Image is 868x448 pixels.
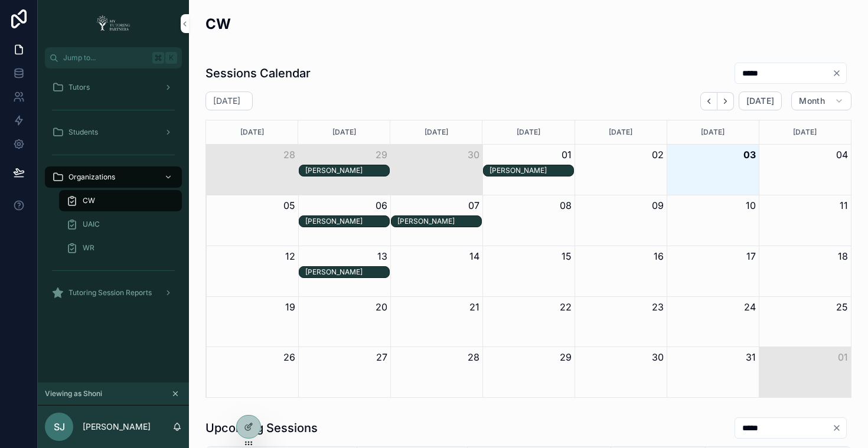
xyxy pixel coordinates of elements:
[577,120,665,144] div: [DATE]
[838,249,848,263] button: 18
[746,198,756,212] button: 10
[469,300,479,314] button: 21
[376,300,387,314] button: 20
[305,267,389,277] div: Noora Alharbi
[167,53,176,63] span: K
[761,120,849,144] div: [DATE]
[746,249,756,263] button: 17
[377,249,387,263] button: 13
[717,92,734,110] button: Next
[54,420,65,434] span: SJ
[560,350,572,364] button: 29
[654,249,664,263] button: 16
[205,65,311,81] h1: Sessions Calendar
[832,423,846,433] button: Clear
[285,249,295,263] button: 12
[746,350,756,364] button: 31
[744,300,756,314] button: 24
[468,350,479,364] button: 28
[832,68,846,78] button: Clear
[205,420,318,436] h1: Upcoming Sessions
[283,350,295,364] button: 26
[213,95,240,107] h2: [DATE]
[63,53,148,63] span: Jump to...
[799,96,825,106] span: Month
[376,198,387,212] button: 06
[45,77,182,98] a: Tutors
[739,91,782,110] button: [DATE]
[83,220,100,229] span: UAIC
[205,14,231,34] h2: CW
[68,172,115,182] span: Organizations
[68,288,152,297] span: Tutoring Session Reports
[83,196,95,205] span: CW
[397,217,481,226] div: [PERSON_NAME]
[45,389,102,398] span: Viewing as Shoni
[791,91,851,110] button: Month
[38,68,189,319] div: scrollable content
[376,350,387,364] button: 27
[59,190,182,211] a: CW
[562,249,572,263] button: 15
[397,216,481,227] div: Noora Alharbi
[83,243,94,253] span: WR
[208,120,296,144] div: [DATE]
[700,92,717,110] button: Back
[669,120,757,144] div: [DATE]
[300,120,388,144] div: [DATE]
[285,300,295,314] button: 19
[836,300,848,314] button: 25
[68,83,90,92] span: Tutors
[652,350,664,364] button: 30
[205,120,851,398] div: Month View
[468,148,479,162] button: 30
[746,96,774,106] span: [DATE]
[305,217,389,226] div: [PERSON_NAME]
[376,148,387,162] button: 29
[83,421,151,433] p: [PERSON_NAME]
[652,198,664,212] button: 09
[45,166,182,188] a: Organizations
[652,300,664,314] button: 23
[469,249,479,263] button: 14
[484,120,572,144] div: [DATE]
[468,198,479,212] button: 07
[45,122,182,143] a: Students
[560,300,572,314] button: 22
[836,148,848,162] button: 04
[838,350,848,364] button: 01
[283,148,295,162] button: 28
[305,166,389,175] div: [PERSON_NAME]
[490,165,573,176] div: Noora Alharbi
[59,237,182,259] a: WR
[45,47,182,68] button: Jump to...K
[743,148,756,162] button: 03
[59,214,182,235] a: UAIC
[392,120,480,144] div: [DATE]
[560,198,572,212] button: 08
[652,148,664,162] button: 02
[562,148,572,162] button: 01
[490,166,573,175] div: [PERSON_NAME]
[305,216,389,227] div: Noora Alharbi
[305,165,389,176] div: Noora Alharbi
[305,267,389,277] div: [PERSON_NAME]
[45,282,182,303] a: Tutoring Session Reports
[68,127,98,137] span: Students
[840,198,848,212] button: 11
[283,198,295,212] button: 05
[93,14,134,33] img: App logo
